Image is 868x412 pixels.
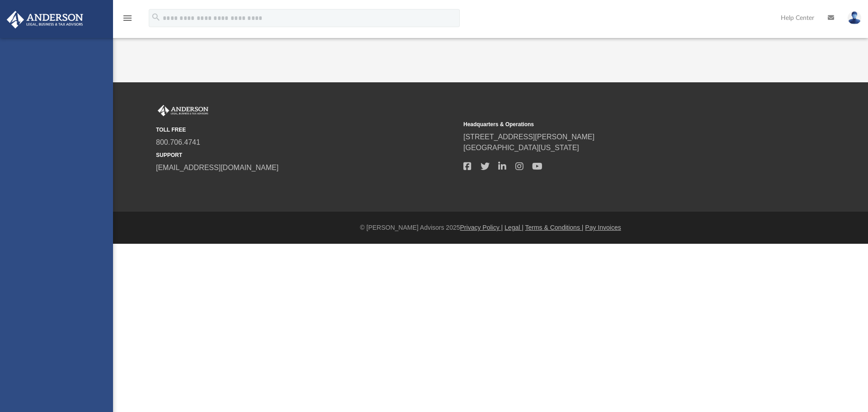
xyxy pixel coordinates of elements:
img: Anderson Advisors Platinum Portal [156,105,210,117]
a: Legal | [505,224,524,231]
small: SUPPORT [156,151,457,159]
a: [STREET_ADDRESS][PERSON_NAME] [463,133,594,141]
small: Headquarters & Operations [463,120,764,128]
i: search [151,12,161,22]
a: Pay Invoices [585,224,621,231]
small: TOLL FREE [156,126,457,134]
a: 800.706.4741 [156,138,200,146]
a: [GEOGRAPHIC_DATA][US_STATE] [463,144,579,152]
img: User Pic [848,11,861,24]
a: Privacy Policy | [460,224,503,231]
a: [EMAIL_ADDRESS][DOMAIN_NAME] [156,164,278,171]
a: Terms & Conditions | [525,224,584,231]
div: © [PERSON_NAME] Advisors 2025 [113,223,868,232]
img: Anderson Advisors Platinum Portal [4,11,86,28]
a: menu [122,17,133,24]
i: menu [122,13,133,24]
